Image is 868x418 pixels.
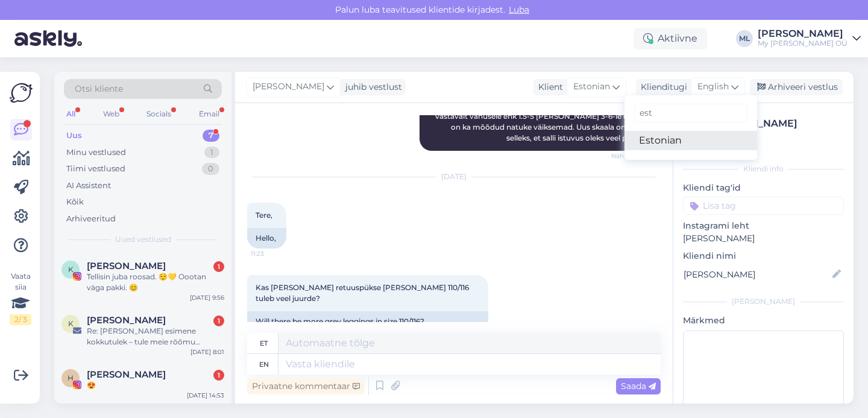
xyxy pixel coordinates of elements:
div: ML [736,30,753,47]
div: Kõik [66,196,84,208]
div: 😍 [87,380,224,391]
input: Lisa nimi [684,268,830,281]
span: Estonian [573,80,610,93]
span: Nähtud ✓ 11:05 [611,151,657,160]
div: Arhiveeritud [66,213,116,225]
div: Tellisin juba roosad. 😌💛 Oootan väga pakki. 😊 [87,271,224,293]
div: 1 [213,261,224,272]
div: [DATE] 9:56 [190,293,224,302]
div: et [260,333,268,353]
div: Socials [144,106,174,122]
div: Web [101,106,122,122]
span: Otsi kliente [75,83,123,95]
div: Tiimi vestlused [66,163,125,175]
div: Will there be more grey leggings in size 110/116? [247,311,488,332]
span: English [697,80,729,93]
div: juhib vestlust [341,81,402,93]
span: Tere, [256,211,272,220]
span: H [68,373,74,382]
a: Estonian [624,131,757,150]
span: Saada [621,381,656,391]
span: Kas [PERSON_NAME] retuuspükse [PERSON_NAME] 110/116 tuleb veel juurde? [256,283,471,303]
div: [DATE] [247,171,661,182]
div: Arhiveeri vestlus [750,79,843,95]
div: Email [197,106,222,122]
span: [PERSON_NAME] [253,80,324,93]
span: K [68,265,74,274]
div: AI Assistent [66,180,111,192]
div: My [PERSON_NAME] OÜ [758,39,848,48]
div: Privaatne kommentaar [247,378,365,394]
span: 11:23 [251,249,296,258]
div: [DATE] 14:53 [187,391,224,400]
span: Luba [505,4,533,15]
input: Kirjuta, millist tag'i otsid [634,104,747,122]
div: 1 [204,147,219,159]
div: [PERSON_NAME] [712,116,840,131]
img: Askly Logo [10,81,33,104]
span: Uued vestlused [115,234,171,245]
span: Karoliine Zarina [87,315,166,326]
div: 7 [203,130,219,142]
div: All [64,106,78,122]
p: Märkmed [683,314,844,327]
div: [DATE] 8:01 [190,347,224,356]
div: [PERSON_NAME] [758,29,848,39]
p: Kliendi tag'id [683,182,844,194]
div: Klient [533,81,563,93]
span: K [68,319,74,328]
span: HELEN [87,369,166,380]
div: Kliendi info [683,163,844,174]
div: Hello, [247,228,286,249]
p: Kliendi nimi [683,250,844,262]
div: Minu vestlused [66,147,126,159]
p: Instagrami leht [683,220,844,232]
div: Re: [PERSON_NAME] esimene kokkutulek – tule meie rõõmu toetama! [87,326,224,347]
div: Klienditugi [636,81,687,93]
div: 1 [213,370,224,381]
div: Vaata siia [10,271,31,325]
div: 1 [213,315,224,326]
p: [PERSON_NAME] [683,232,844,245]
div: 2 / 3 [10,314,31,325]
div: # jqirvx8q [712,131,840,144]
div: Uus [66,130,82,142]
div: en [259,354,269,375]
span: Kaisa-Helery [87,261,166,271]
input: Lisa tag [683,197,844,215]
a: [PERSON_NAME]My [PERSON_NAME] OÜ [758,29,861,48]
div: [PERSON_NAME] [683,296,844,307]
div: Aktiivne [634,28,707,49]
div: 0 [202,163,219,175]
